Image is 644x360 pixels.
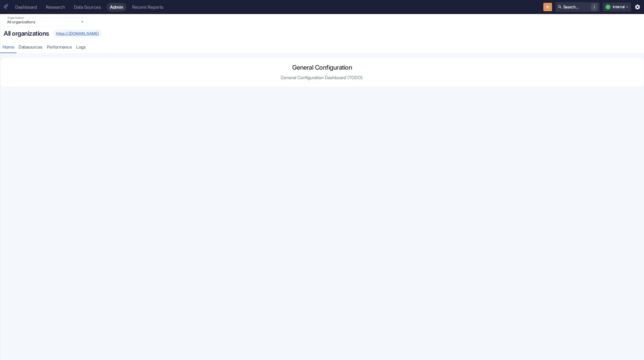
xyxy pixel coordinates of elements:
[15,4,37,10] div: Dashboard
[603,3,631,12] button: iinternal
[555,2,600,12] button: Search.../
[45,42,74,53] a: performance
[129,3,167,12] a: Recent Reports
[110,4,123,10] div: Admin
[107,3,127,12] a: Admin
[46,4,65,10] div: Research
[56,31,99,36] a: https://.[DOMAIN_NAME]
[79,18,86,26] button: Open
[74,42,88,53] a: logs
[0,42,88,53] div: organization tabs
[0,42,16,53] a: Home
[132,4,163,10] div: Recent Reports
[74,4,101,10] div: Data Sources
[6,74,638,81] p: General Configuration Dashboard (TODO).
[8,16,24,20] label: Organization
[605,4,611,10] div: i
[4,29,49,38] p: All organizations
[71,3,104,12] a: Data Sources
[6,63,638,71] h4: General Configuration
[42,3,68,12] a: Research
[543,3,552,12] button: New Resource
[12,3,40,12] a: Dashboard
[16,42,45,53] a: datasources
